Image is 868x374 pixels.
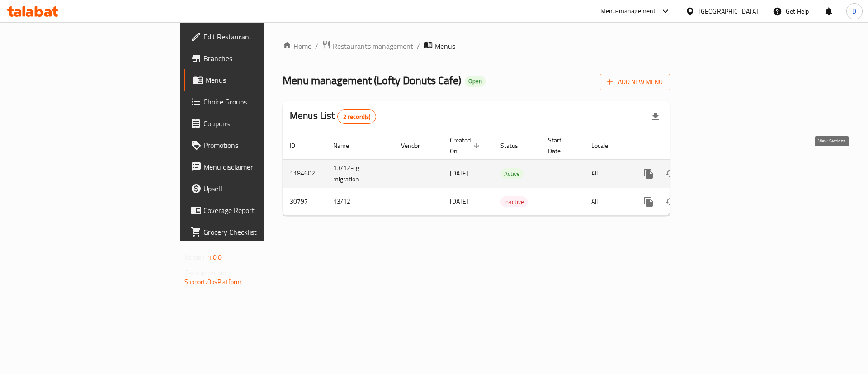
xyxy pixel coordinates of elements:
span: Grocery Checklist [203,227,318,237]
td: 13/12-cg migration [326,159,394,188]
div: Export file [645,106,666,128]
span: Inactive [500,197,528,207]
span: Created On [450,135,482,156]
span: Branches [203,53,318,64]
a: Promotions [184,134,325,156]
a: Edit Restaurant [184,26,325,47]
span: 2 record(s) [338,113,376,121]
li: / [417,41,420,52]
span: D [852,6,856,16]
a: Branches [184,47,325,69]
span: Add New Menu [607,76,663,88]
span: Menu disclaimer [203,161,318,172]
td: All [584,159,631,188]
span: Start Date [548,135,573,156]
nav: breadcrumb [283,40,670,52]
span: Choice Groups [203,96,318,107]
span: Promotions [203,140,318,151]
div: Menu-management [600,6,656,17]
span: Vendor [401,140,432,151]
button: more [638,163,660,185]
td: 13/12 [326,188,394,215]
a: Support.OpsPlatform [184,276,242,288]
span: Status [500,140,530,151]
a: Coverage Report [184,199,325,221]
td: - [541,159,584,188]
span: Open [465,77,486,85]
a: Coupons [184,113,325,134]
span: Coverage Report [203,205,318,216]
span: ID [290,140,307,151]
div: [GEOGRAPHIC_DATA] [698,6,758,16]
th: Actions [631,132,732,160]
span: Version: [184,251,207,263]
a: Menus [184,69,325,91]
div: Total records count [337,109,377,124]
span: Restaurants management [333,41,413,52]
button: Add New Menu [600,74,670,90]
a: Choice Groups [184,91,325,113]
button: more [638,191,660,213]
span: [DATE] [450,167,468,179]
span: Edit Restaurant [203,31,318,42]
span: Locale [591,140,620,151]
span: Menus [205,75,318,85]
a: Menu disclaimer [184,156,325,178]
span: Menus [434,41,455,52]
a: Restaurants management [322,40,413,52]
span: Get support on: [184,267,226,279]
button: Change Status [660,191,681,213]
td: All [584,188,631,215]
span: Name [333,140,361,151]
span: [DATE] [450,195,468,207]
span: 1.0.0 [208,251,222,263]
h2: Menus List [290,109,376,124]
a: Grocery Checklist [184,221,325,243]
span: Upsell [203,183,318,194]
table: enhanced table [283,132,732,216]
div: Active [500,168,524,179]
button: Change Status [660,163,681,185]
span: Coupons [203,118,318,129]
span: Menu management ( Lofty Donuts Cafe ) [283,70,461,90]
span: Active [500,169,524,179]
td: - [541,188,584,215]
div: Open [465,76,486,87]
a: Upsell [184,178,325,199]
